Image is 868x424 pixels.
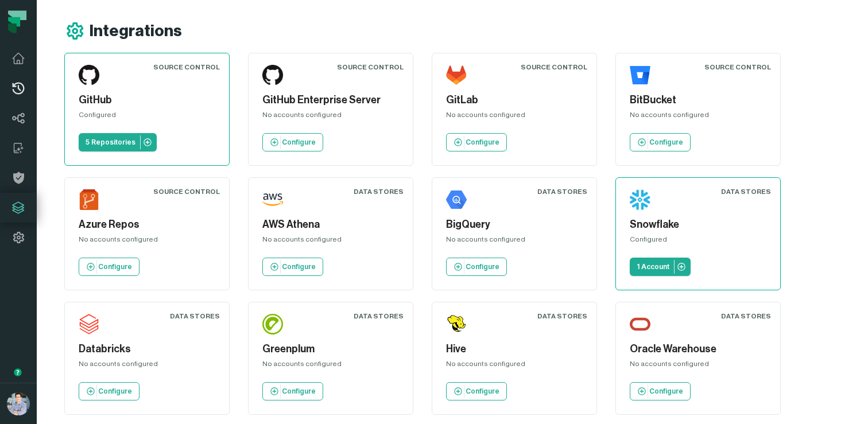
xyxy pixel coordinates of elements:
[630,258,691,276] a: 1 Account
[282,138,316,147] p: Configure
[446,110,583,124] div: No accounts configured
[282,262,316,271] p: Configure
[79,382,139,400] a: Configure
[630,235,766,248] div: Configured
[446,359,583,373] div: No accounts configured
[262,217,399,232] h5: AWS Athena
[262,189,283,210] img: AWS Athena
[630,133,691,151] a: Configure
[262,92,399,108] h5: GitHub Enterprise Server
[446,382,507,400] a: Configure
[446,217,583,232] h5: BigQuery
[446,92,583,108] h5: GitLab
[262,110,399,124] div: No accounts configured
[262,314,283,334] img: Greenplum
[79,235,215,248] div: No accounts configured
[721,187,771,196] div: Data Stores
[630,382,691,400] a: Configure
[630,92,766,108] h5: BitBucket
[630,314,650,334] img: Oracle Warehouse
[282,387,316,396] p: Configure
[630,217,766,232] h5: Snowflake
[79,359,215,373] div: No accounts configured
[446,341,583,357] h5: Hive
[262,258,323,276] a: Configure
[153,63,220,72] div: Source Control
[262,341,399,357] h5: Greenplum
[630,189,650,210] img: Snowflake
[521,63,587,72] div: Source Control
[98,387,132,396] p: Configure
[262,235,399,248] div: No accounts configured
[446,258,507,276] a: Configure
[466,138,499,147] p: Configure
[630,359,766,373] div: No accounts configured
[466,387,499,396] p: Configure
[79,133,157,151] a: 5 Repositories
[630,65,650,85] img: BitBucket
[79,189,99,210] img: Azure Repos
[537,312,587,321] div: Data Stores
[262,65,283,85] img: GitHub Enterprise Server
[262,359,399,373] div: No accounts configured
[262,382,323,400] a: Configure
[13,367,23,378] div: Tooltip anchor
[79,258,139,276] a: Configure
[79,65,99,85] img: GitHub
[446,65,467,85] img: GitLab
[446,314,467,334] img: Hive
[98,262,132,271] p: Configure
[262,133,323,151] a: Configure
[354,187,404,196] div: Data Stores
[630,110,766,124] div: No accounts configured
[704,63,771,72] div: Source Control
[537,187,587,196] div: Data Stores
[86,138,135,147] p: 5 Repositories
[153,187,220,196] div: Source Control
[79,217,215,232] h5: Azure Repos
[79,314,99,334] img: Databricks
[90,21,182,41] h1: Integrations
[649,387,683,396] p: Configure
[337,63,404,72] div: Source Control
[466,262,499,271] p: Configure
[721,312,771,321] div: Data Stores
[79,110,215,124] div: Configured
[170,312,220,321] div: Data Stores
[649,138,683,147] p: Configure
[446,189,467,210] img: BigQuery
[446,133,507,151] a: Configure
[637,262,669,271] p: 1 Account
[630,341,766,357] h5: Oracle Warehouse
[79,341,215,357] h5: Databricks
[79,92,215,108] h5: GitHub
[446,235,583,248] div: No accounts configured
[354,312,404,321] div: Data Stores
[7,392,30,415] img: avatar of Alon Nafta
